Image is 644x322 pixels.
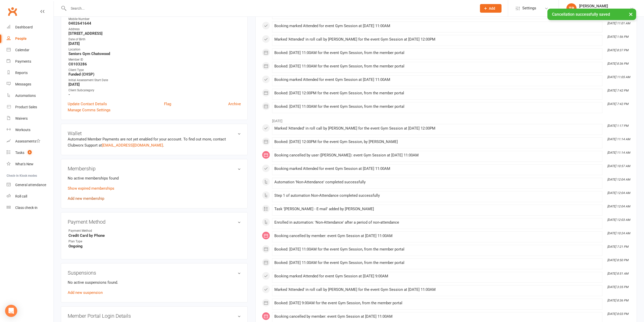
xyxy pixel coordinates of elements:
p: No active suspensions found. [68,279,241,285]
i: [DATE] 8:36 PM [607,62,628,65]
div: Assessments [15,139,40,143]
div: Booking marked Attended for event Gym Session at [DATE] 11:00AM [274,24,600,28]
div: Step 1 of automation Non-Attendance completed successfully [274,193,600,198]
div: Task '[PERSON_NAME] - E-mail' added by [PERSON_NAME] [274,207,600,211]
button: × [626,9,635,20]
a: Dashboard [7,22,53,33]
a: Archive [228,101,241,107]
div: Plan Type [68,239,110,244]
a: [EMAIL_ADDRESS][DOMAIN_NAME] [102,143,163,148]
i: [DATE] 11:14 AM [607,151,630,154]
a: Waivers [7,113,53,124]
div: Uniting Seniors Gym Chatswood [579,8,630,13]
i: [DATE] 12:04 AM [607,205,630,208]
a: Add new suspension [68,290,103,295]
strong: Ongoing [68,244,241,248]
i: [DATE] 10:57 AM [607,164,630,168]
no-payment-system: Automated Member Payments are not yet enabled for your account. To find out more, contact Clubwor... [68,137,226,148]
div: People [15,37,27,41]
div: Enrolled in automation: 'Non-Attendance' after a period of non-attendance [274,220,600,225]
div: Booking marked Attended for event Gym Session at [DATE] 11:00AM [274,167,600,171]
i: [DATE] 8:36 PM [607,299,628,302]
a: Update Contact Details [68,101,107,107]
h3: Member Portal Login Details [68,313,241,319]
a: Calendar [7,44,53,56]
a: Tasks 6 [7,147,53,158]
a: Messages [7,79,53,90]
div: Marked 'Attended' in roll call by [PERSON_NAME] for the event Gym Session at [DATE] 12:00PM [274,37,600,42]
h3: Suspensions [68,270,241,276]
div: Initial Assessment Start Date [68,78,241,83]
button: Add [480,4,502,13]
h3: Wallet [68,131,241,136]
div: Reports [15,71,28,75]
a: People [7,33,53,44]
div: Class check-in [15,206,38,210]
div: General attendance [15,183,46,187]
a: Roll call [7,191,53,202]
a: Add new membership [68,196,104,201]
div: What's New [15,162,33,166]
div: Automation 'Non-Attendance' completed successfully [274,180,600,184]
div: Payment Method [68,228,110,233]
div: Booked: [DATE] 12:00PM for the event Gym Session, from the member portal [274,91,600,95]
i: [DATE] 11:01 AM [607,22,630,25]
strong: 0402641644 [68,21,241,26]
i: [DATE] 8:03 PM [607,312,628,316]
h3: Membership [68,166,241,171]
div: TR [566,3,577,13]
span: Add [489,6,495,10]
div: Roll call [15,194,27,198]
div: Marked 'Attended' in roll call by [PERSON_NAME] for the event Gym Session at [DATE] 11:00AM [274,288,600,292]
i: [DATE] 8:51 AM [607,272,628,275]
i: [DATE] 11:05 AM [607,75,630,79]
a: Product Sales [7,101,53,113]
i: [DATE] 10:24 AM [607,231,630,235]
a: Clubworx [6,5,19,18]
div: Date of Birth [68,37,241,42]
div: Location [68,47,241,52]
p: No active memberships found [68,175,241,181]
i: [DATE] 3:35 PM [607,285,628,289]
a: Show expired memberships [68,186,114,191]
div: Dashboard [15,25,33,29]
strong: [STREET_ADDRESS] [68,31,241,36]
i: [DATE] 12:04 AM [607,178,630,181]
i: [DATE] 12:04 AM [607,191,630,195]
strong: Funded (CHSP) [68,72,241,77]
div: Client Type [68,68,241,73]
i: [DATE] 1:17 PM [607,124,628,128]
li: [DATE] [262,116,630,124]
div: Member ID [68,57,241,62]
a: Assessments [7,136,53,147]
i: [DATE] 11:14 AM [607,137,630,141]
div: Marked 'Attended' in roll call by [PERSON_NAME] for the event Gym Session at [DATE] 12:00PM [274,126,600,131]
div: Booking marked Attended for event Gym Session at [DATE] 11:00AM [274,78,600,82]
div: Booked: [DATE] 12:00PM for the event Gym Session, by [PERSON_NAME] [274,140,600,144]
div: Booking cancelled by user ([PERSON_NAME]): event Gym Session at [DATE] 11:00AM [274,153,600,157]
a: Automations [7,90,53,101]
div: Payments [15,59,31,63]
span: Settings [522,3,536,14]
a: Flag [164,101,171,107]
strong: - [68,92,241,97]
strong: Seniors Gym Chatswood [68,51,241,56]
div: Booked: [DATE] 9:00AM for the event Gym Session, from the member portal [274,301,600,305]
a: Class kiosk mode [7,202,53,213]
div: Waivers [15,116,28,120]
div: Messages [15,82,31,86]
strong: Credit Card by Phone [68,233,241,238]
div: Address [68,27,241,32]
i: [DATE] 1:56 PM [607,35,628,39]
div: Booking marked Attended for event Gym Session at [DATE] 9:00AM [274,274,600,278]
div: Booked: [DATE] 11:00AM for the event Gym Session, from the member portal [274,51,600,55]
i: [DATE] 7:42 PM [607,89,628,92]
div: Automations [15,94,36,98]
div: Calendar [15,48,29,52]
div: Client Subcategory [68,88,241,93]
div: Booked: [DATE] 11:00AM for the event Gym Session, from the member portal [274,104,600,109]
a: Manage Comms Settings [68,107,111,113]
div: Booked: [DATE] 11:00AM for the event Gym Session, from the member portal [274,247,600,252]
strong: [DATE] [68,82,241,87]
a: Reports [7,67,53,79]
